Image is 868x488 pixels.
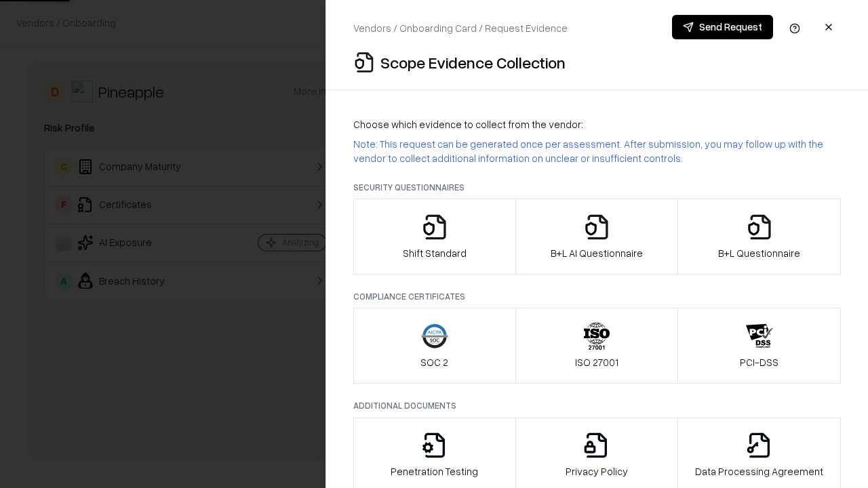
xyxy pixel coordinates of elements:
button: B+L AI Questionnaire [515,199,679,274]
p: Scope Evidence Collection [380,52,566,73]
button: Send Request [672,15,773,39]
p: B+L AI Questionnaire [551,246,643,260]
button: Shift Standard [353,199,516,274]
p: PCI-DSS [740,355,778,369]
p: Data Processing Agreement [695,464,823,479]
p: Note: This request can be generated once per assessment. After submission, you may follow up with... [353,137,841,165]
p: Security Questionnaires [353,182,841,193]
button: B+L Questionnaire [677,199,841,274]
p: SOC 2 [420,355,448,369]
p: Penetration Testing [391,464,478,479]
p: Privacy Policy [566,464,628,479]
button: PCI-DSS [677,308,841,384]
button: SOC 2 [353,308,516,384]
p: Additional Documents [353,400,841,411]
p: Shift Standard [403,246,467,260]
button: ISO 27001 [515,308,679,384]
p: Compliance Certificates [353,291,841,302]
p: Choose which evidence to collect from the vendor: [353,117,841,131]
p: ISO 27001 [575,355,618,369]
p: B+L Questionnaire [718,246,800,260]
p: Vendors / Onboarding Card / Request Evidence [353,21,568,35]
